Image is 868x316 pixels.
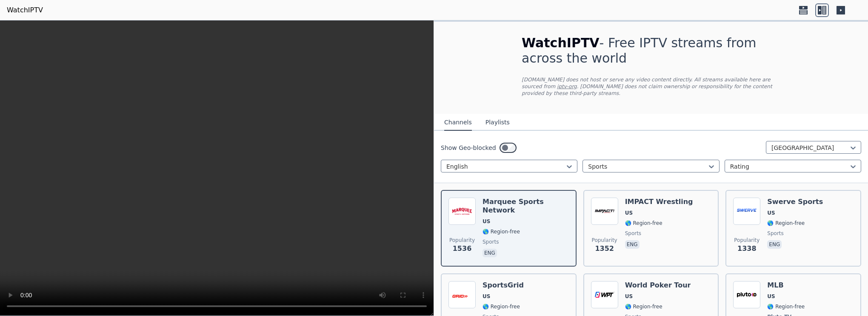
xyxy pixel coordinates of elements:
[522,35,780,66] h1: - Free IPTV streams from across the world
[625,210,633,216] span: US
[625,220,662,227] span: 🌎 Region-free
[483,218,490,225] span: US
[483,228,520,235] span: 🌎 Region-free
[767,303,805,310] span: 🌎 Region-free
[767,220,805,227] span: 🌎 Region-free
[444,115,472,131] button: Channels
[591,281,618,308] img: World Poker Tour
[522,35,600,50] span: WatchIPTV
[733,198,760,225] img: Swerve Sports
[767,210,775,216] span: US
[448,198,476,225] img: Marquee Sports Network
[483,281,524,290] h6: SportsGrid
[625,293,633,300] span: US
[441,144,496,152] label: Show Geo-blocked
[449,237,475,244] span: Popularity
[483,293,490,300] span: US
[767,240,782,249] p: eng
[767,293,775,300] span: US
[625,281,691,290] h6: World Poker Tour
[557,83,577,89] a: iptv-org
[591,198,618,225] img: IMPACT Wrestling
[737,244,757,254] span: 1338
[453,244,472,254] span: 1536
[448,281,476,308] img: SportsGrid
[625,198,693,206] h6: IMPACT Wrestling
[767,198,823,206] h6: Swerve Sports
[485,115,510,131] button: Playlists
[625,240,640,249] p: eng
[767,230,783,237] span: sports
[625,303,662,310] span: 🌎 Region-free
[7,5,43,15] a: WatchIPTV
[595,244,614,254] span: 1352
[483,303,520,310] span: 🌎 Region-free
[733,281,760,308] img: MLB
[625,230,641,237] span: sports
[522,76,780,97] p: [DOMAIN_NAME] does not host or serve any video content directly. All streams available here are s...
[592,237,617,244] span: Popularity
[767,281,805,290] h6: MLB
[734,237,759,244] span: Popularity
[483,238,499,245] span: sports
[483,249,497,257] p: eng
[483,198,569,215] h6: Marquee Sports Network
